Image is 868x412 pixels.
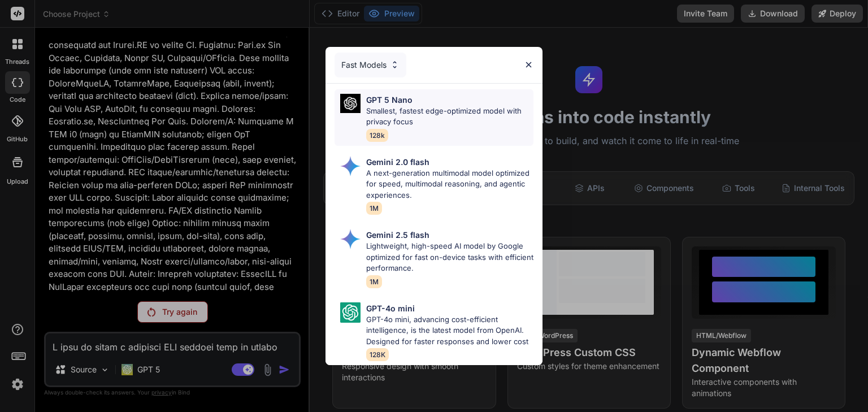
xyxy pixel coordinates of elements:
[366,348,389,361] span: 128K
[340,94,361,114] img: Pick Models
[366,229,429,241] p: Gemini 2.5 flash
[366,275,382,288] span: 1M
[366,314,533,348] p: GPT-4o mini, advancing cost-efficient intelligence, is the latest model from OpenAI. Designed for...
[366,106,533,128] p: Smallest, fastest edge-optimized model with privacy focus
[340,156,361,176] img: Pick Models
[524,60,533,70] img: close
[366,168,533,201] p: A next-generation multimodal model optimized for speed, multimodal reasoning, and agentic experie...
[366,302,415,314] p: GPT-4o mini
[366,129,388,142] span: 128k
[340,302,361,323] img: Pick Models
[390,60,400,70] img: Pick Models
[335,53,406,77] div: Fast Models
[366,156,429,168] p: Gemini 2.0 flash
[366,241,533,274] p: Lightweight, high-speed AI model by Google optimized for fast on-device tasks with efficient perf...
[340,229,361,249] img: Pick Models
[366,202,382,215] span: 1M
[366,94,413,106] p: GPT 5 Nano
